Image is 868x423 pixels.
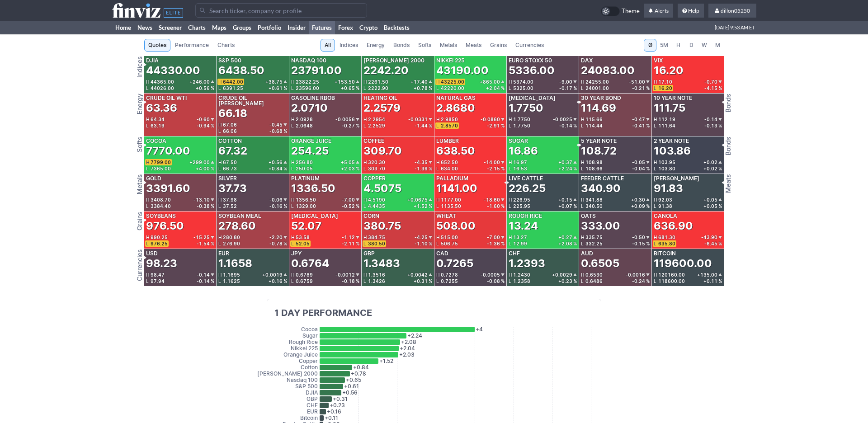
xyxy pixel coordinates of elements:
span: -51.00 [629,80,645,84]
span: +246.00 [189,80,210,84]
div: 30 Year Bond [581,95,621,101]
div: 254.25 [291,144,329,158]
div: [PERSON_NAME] 2000 [363,58,425,63]
span: L [146,166,151,171]
div: Cotton [218,138,242,144]
a: Crypto [356,21,381,34]
span: 2.8570 [441,123,458,128]
a: Natural Gas2.8680H2.9850-0.0860L2.8570-2.91 % [434,94,506,136]
span: L [581,166,585,171]
span: H [581,80,585,84]
span: H [581,117,585,122]
span: 67.06 [223,122,237,127]
span: H [146,80,151,84]
span: 103.80 [658,166,675,171]
a: Nasdaq 10023791.00H23822.25+153.50L23596.00+0.65 % [289,56,361,93]
span: % [501,86,505,90]
span: H [436,160,441,164]
a: Groups [230,21,255,34]
div: -0.41 [632,123,650,128]
a: Quotes [144,39,170,52]
span: % [283,129,287,133]
a: dillon05250 [708,4,756,18]
div: 43190.00 [436,63,489,78]
span: H [291,160,296,164]
div: +0.65 [341,86,359,90]
input: Search [195,3,367,18]
span: 6391.25 [223,85,243,91]
div: 2.8680 [436,101,475,115]
span: -0.47 [632,117,645,122]
span: Ø [648,42,652,48]
span: 7365.00 [151,166,171,171]
span: H [363,80,368,84]
span: 652.50 [441,160,458,165]
span: All [325,41,331,50]
div: +0.02 [703,166,722,171]
span: 2.0648 [296,123,313,128]
span: -9.00 [559,80,572,84]
div: Orange Juice [291,138,331,144]
span: H [218,160,223,164]
span: 16.53 [513,166,527,171]
div: 103.86 [654,144,691,158]
span: -0.70 [704,80,717,84]
span: -0.0056 [335,117,355,122]
a: Futures [309,21,335,34]
span: dillon05250 [721,7,750,14]
div: 16.86 [509,144,538,158]
span: % [429,166,432,171]
a: Palladium1141.00H1177.00-18.60L1135.50-1.60 % [434,174,506,211]
button: D [685,39,698,52]
span: % [718,166,722,171]
span: 7799.00 [151,160,171,165]
span: Charts [217,41,235,50]
span: L [581,123,585,128]
span: H [291,117,296,122]
span: 108.66 [585,166,603,171]
span: -0.60 [197,117,210,122]
span: % [646,86,650,90]
span: 64.34 [151,117,165,122]
a: Maps [209,21,230,34]
div: 114.69 [581,101,616,115]
span: L [363,166,368,171]
div: DJIA [146,58,159,63]
a: Grains [486,39,511,52]
a: 2 Year Note103.86H103.95+0.02L103.80+0.02 % [652,136,724,174]
a: News [134,21,156,34]
span: 303.70 [368,166,385,171]
span: L [509,166,513,171]
span: 2.2529 [368,123,385,128]
div: 66.18 [218,106,247,121]
span: +153.50 [335,80,355,84]
span: Bonds [393,41,410,50]
span: H [436,80,441,84]
span: 63.19 [151,123,165,128]
span: 16.97 [513,160,527,165]
span: 111.64 [658,123,675,128]
a: Crude Oil WTI63.36H64.34-0.60L63.19-0.94 % [144,94,216,136]
span: Meats [466,41,481,50]
span: -0.0860 [481,117,500,122]
div: 16.20 [654,63,684,78]
span: L [291,123,296,128]
a: Crude Oil [PERSON_NAME]66.18H67.06-0.45L66.06-0.68 % [217,94,288,136]
div: 108.72 [581,144,617,158]
a: Alerts [644,4,673,18]
div: -0.94 [197,123,214,128]
a: Euro Stoxx 505336.00H5374.00-9.00L5325.00-0.17 % [507,56,579,93]
span: H [218,122,223,127]
a: Sugar16.86H16.97+0.37L16.53+2.24 % [507,136,579,174]
a: 30 Year Bond114.69H115.66-0.47L114.44-0.41 % [579,94,651,136]
span: % [573,86,577,90]
a: 10 Year Note111.75H112.19-0.14L111.64-0.13 % [652,94,724,136]
span: +0.37 [558,160,572,164]
a: Cocoa7770.00H7799.00+299.00L7365.00+4.00 % [144,136,216,174]
span: L [509,123,513,128]
div: 2.2579 [363,101,401,115]
span: L [146,86,151,90]
a: S&P 5006438.50H6442.00+38.75L6391.25+0.61 % [217,56,288,93]
span: L [218,129,223,133]
span: 23596.00 [296,85,319,91]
